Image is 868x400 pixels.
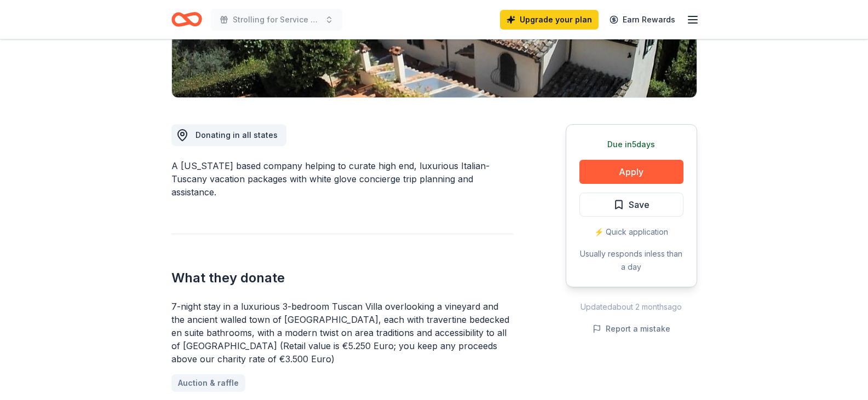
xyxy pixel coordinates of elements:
[579,138,683,151] div: Due in 5 days
[171,300,513,366] div: 7-night stay in a luxurious 3-bedroom Tuscan Villa overlooking a vineyard and the ancient walled ...
[603,10,682,30] a: Earn Rewards
[629,198,649,212] span: Save
[579,160,683,184] button: Apply
[579,247,683,274] div: Usually responds in less than a day
[171,269,513,287] h2: What they donate
[211,9,342,31] button: Strolling for Service Dogs
[593,322,670,335] button: Report a mistake
[233,13,320,26] span: Strolling for Service Dogs
[579,193,683,217] button: Save
[196,130,278,140] span: Donating in all states
[579,225,683,239] div: ⚡️ Quick application
[171,7,202,32] a: Home
[171,159,513,199] div: A [US_STATE] based company helping to curate high end, luxurious Italian-Tuscany vacation package...
[500,10,599,30] a: Upgrade your plan
[566,300,697,314] div: Updated about 2 months ago
[171,374,245,392] a: Auction & raffle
